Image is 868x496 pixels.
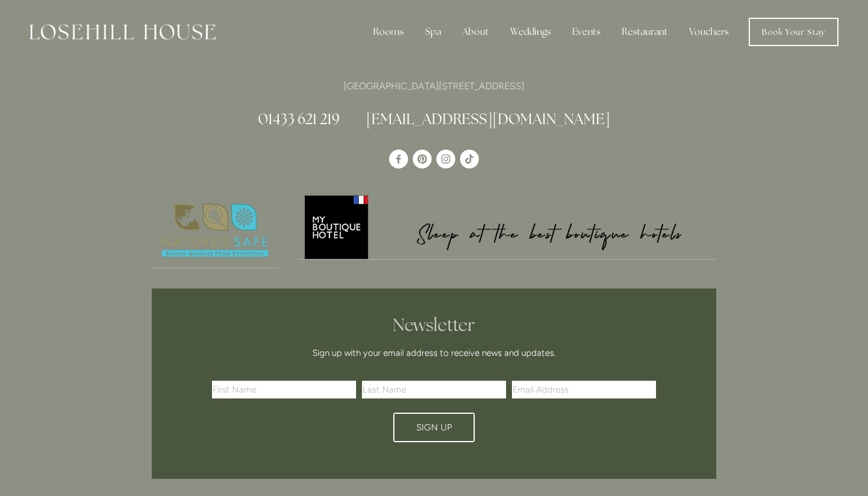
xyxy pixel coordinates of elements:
[298,193,717,260] a: My Boutique Hotel - Logo
[501,20,560,44] div: Weddings
[30,24,216,40] img: Losehill House
[512,381,656,398] input: Email Address
[416,422,452,433] span: Sign Up
[366,109,610,128] a: [EMAIL_ADDRESS][DOMAIN_NAME]
[216,315,652,336] h2: Newsletter
[362,381,506,398] input: Last Name
[152,78,716,94] p: [GEOGRAPHIC_DATA][STREET_ADDRESS]
[453,20,498,44] div: About
[436,150,455,168] a: Instagram
[364,20,413,44] div: Rooms
[389,150,408,168] a: Losehill House Hotel & Spa
[612,20,677,44] div: Restaurant
[216,346,652,360] p: Sign up with your email address to receive news and updates.
[413,150,432,168] a: Pinterest
[416,20,451,44] div: Spa
[749,18,838,46] a: Book Your Stay
[563,20,610,44] div: Events
[152,193,278,268] img: Nature's Safe - Logo
[298,193,717,259] img: My Boutique Hotel - Logo
[212,381,356,398] input: First Name
[680,20,738,44] a: Vouchers
[258,109,340,128] a: 01433 621 219
[393,413,475,442] button: Sign Up
[460,150,479,168] a: TikTok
